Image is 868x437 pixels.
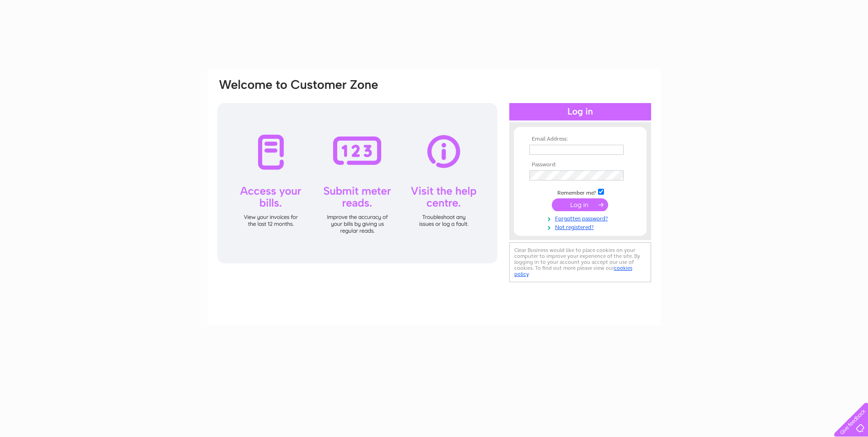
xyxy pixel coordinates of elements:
[527,187,633,197] td: Remember me?
[529,213,633,222] a: Forgotten password?
[529,222,633,231] a: Not registered?
[509,242,651,282] div: Clear Business would like to place cookies on your computer to improve your experience of the sit...
[527,162,633,168] th: Password:
[514,265,632,277] a: cookies policy
[527,136,633,142] th: Email Address:
[552,198,608,211] input: Submit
